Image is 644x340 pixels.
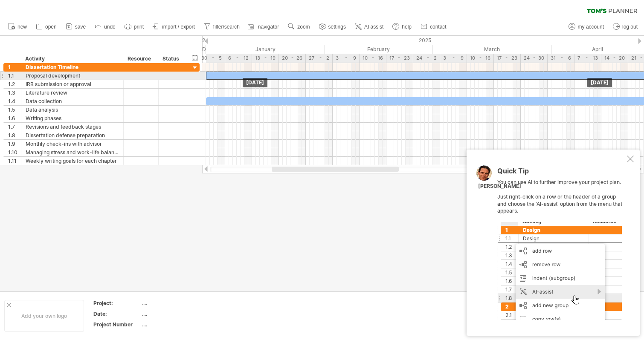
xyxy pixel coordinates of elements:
[360,54,386,63] div: 10 - 16
[6,21,29,32] a: new
[247,21,281,32] a: navigator
[26,106,119,114] div: Data analysis
[26,131,119,139] div: Dissertation defense preparation
[122,21,146,32] a: print
[622,24,638,30] span: log out
[128,55,154,63] div: Resource
[478,183,521,190] div: [PERSON_NAME]
[8,63,21,71] div: 1
[26,148,119,156] div: Managing stress and work-life balance
[142,300,214,307] div: ....
[430,24,447,30] span: contact
[25,55,119,63] div: Activity
[198,54,225,63] div: 30 - 5
[93,310,140,317] div: Date:
[26,157,119,165] div: Weekly writing goals for each chapter
[497,167,625,320] div: You can use AI to further improve your project plan. Just right-click on a row or the header of a...
[75,24,86,30] span: save
[317,21,348,32] a: settings
[93,21,118,32] a: undo
[26,63,119,71] div: Dissertation Timeline
[206,45,325,54] div: January 2025
[601,54,628,63] div: 14 - 20
[243,78,267,87] div: [DATE]
[258,24,279,30] span: navigator
[418,21,449,32] a: contact
[8,140,21,148] div: 1.9
[8,114,21,122] div: 1.6
[306,54,333,63] div: 27 - 2
[566,21,606,32] a: my account
[8,123,21,131] div: 1.7
[26,140,119,148] div: Monthly check-ins with advisor
[93,321,140,328] div: Project Number
[521,54,548,63] div: 24 - 30
[494,54,521,63] div: 17 - 23
[93,300,140,307] div: Project:
[8,72,21,80] div: 1.1
[297,24,310,30] span: zoom
[8,97,21,105] div: 1.4
[386,54,413,63] div: 17 - 23
[574,54,601,63] div: 7 - 13
[432,45,551,54] div: March 2025
[333,54,360,63] div: 3 - 9
[8,131,21,139] div: 1.8
[8,148,21,156] div: 1.10
[8,80,21,88] div: 1.2
[26,114,119,122] div: Writing phases
[587,78,612,87] div: [DATE]
[213,24,240,30] span: filter/search
[104,24,116,30] span: undo
[402,24,412,30] span: help
[134,24,144,30] span: print
[162,55,181,63] div: Status
[202,21,242,32] a: filter/search
[252,54,279,63] div: 13 - 19
[497,167,625,179] div: Quick Tip
[34,21,59,32] a: open
[162,24,195,30] span: import / export
[225,54,252,63] div: 6 - 12
[413,54,440,63] div: 24 - 2
[328,24,346,30] span: settings
[26,123,119,131] div: Revisions and feedback stages
[286,21,312,32] a: zoom
[151,21,197,32] a: import / export
[142,310,214,317] div: ....
[64,21,88,32] a: save
[467,54,494,63] div: 10 - 16
[8,106,21,114] div: 1.5
[142,321,214,328] div: ....
[548,54,574,63] div: 31 - 6
[4,300,84,332] div: Add your own logo
[390,21,414,32] a: help
[17,24,27,30] span: new
[26,97,119,105] div: Data collection
[8,89,21,97] div: 1.3
[611,21,640,32] a: log out
[26,80,119,88] div: IRB submission or approval
[26,89,119,97] div: Literature review
[45,24,57,30] span: open
[279,54,306,63] div: 20 - 26
[353,21,386,32] a: AI assist
[364,24,383,30] span: AI assist
[8,157,21,165] div: 1.11
[26,72,119,80] div: Proposal development
[325,45,432,54] div: February 2025
[440,54,467,63] div: 3 - 9
[578,24,604,30] span: my account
